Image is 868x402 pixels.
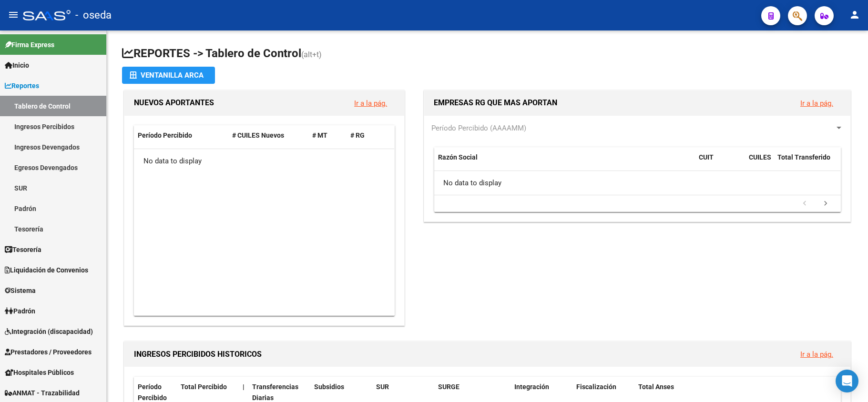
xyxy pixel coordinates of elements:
span: Integración (discapacidad) [5,326,93,337]
span: Período Percibido (AAAAMM) [431,124,526,132]
span: (alt+t) [301,50,322,59]
mat-icon: person [849,9,860,20]
div: Ventanilla ARCA [130,67,207,84]
datatable-header-cell: # MT [308,125,347,146]
span: Subsidios [314,383,344,391]
mat-icon: menu [8,9,19,20]
span: Reportes [5,80,39,91]
span: Período Percibido [138,131,192,139]
span: Inicio [5,60,29,70]
span: Sistema [5,285,36,296]
span: # MT [312,131,327,139]
datatable-header-cell: # CUILES Nuevos [228,125,308,146]
span: Transferencias Diarias [252,383,298,402]
div: No data to display [434,171,840,195]
span: Padrón [5,306,35,316]
span: SURGE [438,383,460,391]
span: Integración [514,383,549,391]
div: No data to display [134,149,394,173]
a: go to previous page [796,199,814,209]
button: Ventanilla ARCA [122,67,215,84]
button: Ir a la pág. [793,94,841,112]
datatable-header-cell: # RG [347,125,385,146]
span: - oseda [75,5,112,26]
span: Tesorería [5,244,41,255]
span: Firma Express [5,40,54,50]
span: Total Percibido [181,383,227,391]
span: Hospitales Públicos [5,367,74,378]
span: Prestadores / Proveedores [5,347,92,357]
span: CUILES [749,153,771,161]
span: Liquidación de Convenios [5,265,88,275]
a: Ir a la pág. [354,99,387,108]
datatable-header-cell: Período Percibido [134,125,228,146]
datatable-header-cell: CUIT [695,147,745,179]
a: Ir a la pág. [800,350,833,359]
span: NUEVOS APORTANTES [134,98,214,107]
span: Total Transferido [777,153,830,161]
a: go to next page [817,199,835,209]
span: | [243,383,245,391]
button: Ir a la pág. [793,345,841,363]
span: ANMAT - Trazabilidad [5,388,80,398]
span: INGRESOS PERCIBIDOS HISTORICOS [134,350,262,359]
span: Período Percibido [138,383,167,402]
span: Razón Social [438,153,478,161]
span: Fiscalización [576,383,616,391]
a: Ir a la pág. [800,99,833,108]
datatable-header-cell: Total Transferido [774,147,840,179]
span: CUIT [699,153,714,161]
span: Total Anses [638,383,674,391]
datatable-header-cell: CUILES [745,147,774,179]
span: EMPRESAS RG QUE MAS APORTAN [434,98,557,107]
div: Open Intercom Messenger [836,370,858,392]
button: Ir a la pág. [347,94,395,112]
h1: REPORTES -> Tablero de Control [122,46,853,62]
span: # CUILES Nuevos [232,131,284,139]
datatable-header-cell: Razón Social [434,147,695,179]
span: SUR [376,383,389,391]
span: # RG [350,131,365,139]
